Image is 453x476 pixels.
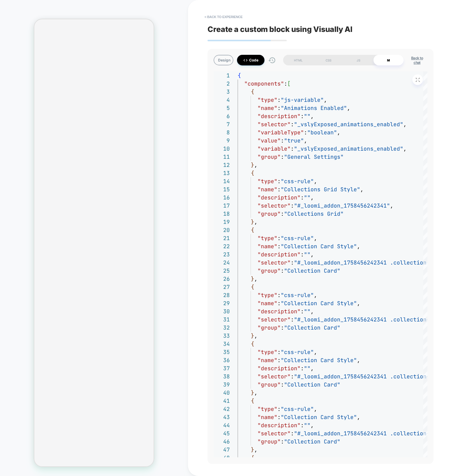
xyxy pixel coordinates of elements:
div: 5 [214,104,230,112]
span: , [311,422,314,429]
span: : [277,96,281,103]
span: "selector" [258,202,291,209]
span: { [251,340,254,347]
div: 10 [214,145,230,153]
div: 47 [214,446,230,454]
span: , [314,406,317,412]
span: "type" [258,349,277,355]
button: Design [214,55,233,65]
span: , [314,235,317,242]
span: : [281,324,284,331]
span: , [304,137,307,144]
span: "type" [258,292,277,299]
div: 26 [214,275,230,283]
span: , [254,161,258,168]
div: 24 [214,258,230,267]
div: 20 [214,226,230,234]
div: 34 [214,340,230,348]
span: : [291,373,294,380]
span: "css-rule" [281,178,314,185]
span: : [281,381,284,388]
span: { [251,170,254,177]
span: { [251,397,254,404]
div: 21 [214,234,230,242]
div: M [373,55,404,65]
span: : [301,308,304,315]
span: Create a custom block using Visually AI [208,25,433,34]
span: : [291,430,294,437]
span: : [291,202,294,209]
span: "_vslyExposed_animations_enabled" [294,145,403,152]
span: : [277,414,281,421]
span: "Collection Card" [284,438,340,445]
div: 44 [214,421,230,429]
span: "group" [258,438,281,445]
div: 36 [214,356,230,364]
div: 23 [214,250,230,258]
span: "group" [258,267,281,274]
div: HTML [283,55,313,65]
div: 48 [214,454,230,462]
div: 17 [214,202,230,210]
span: "description" [258,113,301,120]
span: "group" [258,381,281,388]
span: "description" [258,422,301,429]
span: "type" [258,235,277,242]
span: : [281,137,284,144]
span: "selector" [258,373,291,380]
span: : [281,267,284,274]
div: 3 [214,88,230,96]
div: 4 [214,96,230,104]
span: "name" [258,105,277,111]
span: "name" [258,357,277,364]
span: , [347,105,350,111]
span: "type" [258,96,277,103]
span: } [251,275,254,282]
span: : [301,251,304,258]
div: 8 [214,128,230,136]
div: 35 [214,348,230,356]
span: { [251,283,254,290]
span: "" [304,308,311,315]
span: : [301,365,304,372]
span: "_vslyExposed_animations_enabled" [294,121,403,128]
span: : [277,178,281,185]
span: "true" [284,137,304,144]
span: } [251,218,254,225]
button: Back to chat [407,55,427,65]
div: 6 [214,112,230,120]
span: , [403,145,407,152]
button: Code [237,55,264,65]
div: 19 [214,218,230,226]
span: "General Settings" [284,153,344,160]
div: 7 [214,120,230,128]
div: 9 [214,136,230,145]
div: 13 [214,169,230,177]
span: "group" [258,324,281,331]
span: "variable" [258,145,291,152]
span: , [357,357,360,364]
span: "group" [258,153,281,160]
span: "description" [258,365,301,372]
span: : [301,422,304,429]
div: 40 [214,389,230,397]
span: "css-rule" [281,292,314,299]
span: : [291,316,294,323]
span: { [251,454,254,461]
span: "" [304,365,311,372]
div: 33 [214,332,230,340]
span: "" [304,422,311,429]
span: "name" [258,243,277,250]
div: 32 [214,324,230,332]
span: : [291,145,294,152]
span: , [311,251,314,258]
span: : [291,259,294,266]
span: { [251,227,254,233]
span: , [254,389,258,396]
div: 27 [214,283,230,291]
span: "selector" [258,316,291,323]
span: : [301,194,304,201]
span: : [291,121,294,128]
span: , [311,194,314,201]
div: 31 [214,315,230,324]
